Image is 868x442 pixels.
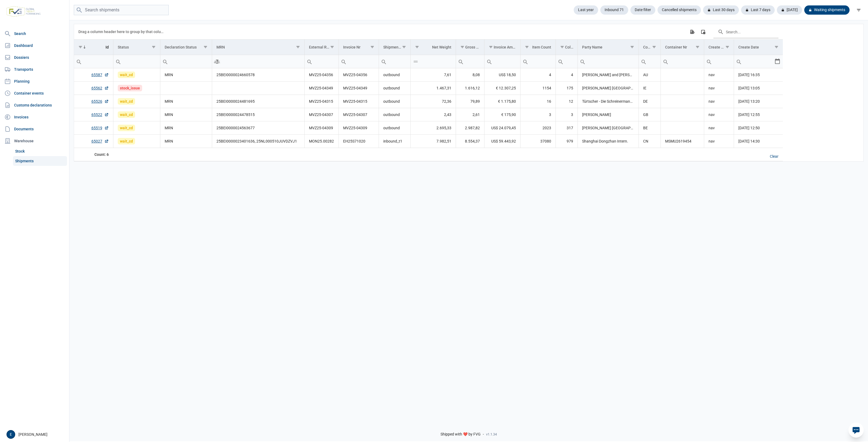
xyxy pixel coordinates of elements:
div: Search box [578,55,588,68]
td: AU [639,68,660,82]
input: Filter cell [212,55,304,68]
td: MVZ25-04309 [339,121,379,135]
span: € 175,90 [501,112,516,117]
input: Filter cell [556,55,577,68]
a: Transports [2,64,67,75]
td: 12 [556,95,577,108]
span: - [483,432,484,437]
span: [DATE] 16:35 [738,73,760,77]
td: 2,43 [410,108,456,121]
div: Data grid toolbar [78,24,778,39]
input: Filter cell [113,55,160,68]
div: Search box [212,55,222,68]
td: Filter cell [704,55,734,68]
div: Country Code [643,45,652,49]
td: 3 [520,108,556,121]
td: 72,36 [410,95,456,108]
span: Show filter options for column 'Invoice Amount' [489,45,493,49]
input: Filter cell [456,55,484,68]
div: Create User [709,45,725,49]
a: Shipments [13,156,67,166]
a: Documents [2,124,67,134]
div: Export all data to Excel [687,27,697,37]
td: Column Invoice Nr [339,40,379,55]
div: Data grid with 6 rows and 17 columns [74,24,783,161]
td: 2,61 [456,108,484,121]
div: Search box [305,55,314,68]
td: Filter cell [339,55,379,68]
span: Show filter options for column 'Country Code' [652,45,656,49]
div: Net Weight [432,45,451,49]
td: 979 [556,135,577,148]
div: Colli Count [565,45,573,49]
div: E [7,430,15,439]
a: Stock [13,146,67,156]
td: Column Invoice Amount [484,40,520,55]
div: Search box [113,55,123,68]
span: US$ 18,50 [499,72,516,78]
td: MVZ25-04315 [304,95,339,108]
span: Show filter options for column 'Colli Count' [560,45,564,49]
td: MVZ25-04356 [339,68,379,82]
td: 2.695,33 [410,121,456,135]
td: 25BEI0000024563677 [212,121,304,135]
td: Filter cell [660,55,704,68]
a: Invoices [2,112,67,122]
td: Filter cell [484,55,520,68]
td: MVZ25-04349 [339,82,379,95]
a: 65522 [91,112,109,117]
div: Invoice Amount [494,45,516,49]
div: Declaration Status [165,45,197,49]
div: Select [774,55,781,68]
td: [PERSON_NAME] and [PERSON_NAME] Pty. Ltd. [577,68,639,82]
div: Search box [456,55,466,68]
td: 4 [520,68,556,82]
td: 37080 [520,135,556,148]
div: Container Nr [665,45,687,49]
a: 65562 [91,85,109,91]
td: 1154 [520,82,556,95]
img: FVG - Global freight forwarding [4,4,43,19]
span: stock_issue [118,85,142,91]
td: nav [704,82,734,95]
td: nav [704,68,734,82]
div: Drag a column header here to group by that column [78,27,165,36]
div: Search box [639,55,649,68]
td: outbound [379,68,410,82]
span: [DATE] 13:05 [738,86,760,90]
span: wait_cd [118,72,135,78]
input: Filter cell [639,55,660,68]
input: Filter cell [74,55,113,68]
td: nav [704,135,734,148]
td: 79,89 [456,95,484,108]
span: [DATE] 13:20 [738,99,760,104]
td: MVZ25-04307 [304,108,339,121]
div: Search box [556,55,566,68]
div: Search box [734,55,744,68]
td: MSMU2619454 [660,135,704,148]
td: CN [639,135,660,148]
td: MON25.00282 [304,135,339,148]
td: nav [704,95,734,108]
td: 4 [556,68,577,82]
td: DE [639,95,660,108]
div: Search box [661,55,671,68]
td: Column External Ref [304,40,339,55]
span: Show filter options for column 'Party Name' [630,45,634,49]
td: Column Country Code [639,40,660,55]
div: Column Chooser [698,27,708,37]
span: v1.1.34 [486,432,497,437]
div: Create Date [738,45,759,49]
td: 2.987,82 [456,121,484,135]
td: Column Shipment Kind [379,40,410,55]
div: Shipment Kind [383,45,401,49]
a: 65526 [91,99,109,104]
div: Search box [160,55,170,68]
td: 7,61 [410,68,456,82]
td: 1.467,31 [410,82,456,95]
div: Last year [574,5,598,15]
